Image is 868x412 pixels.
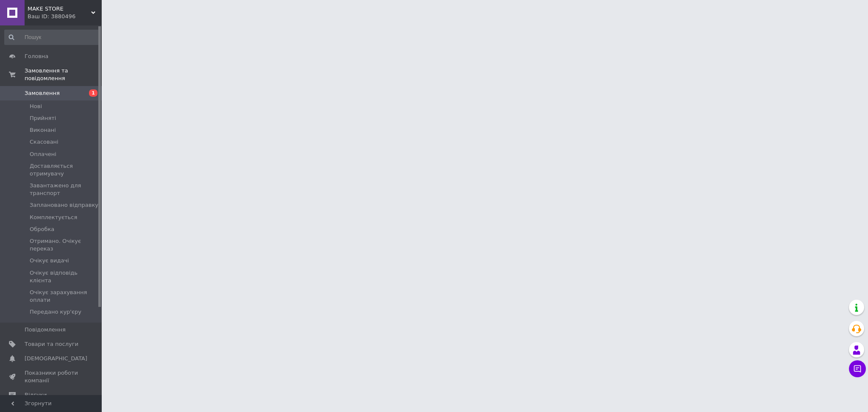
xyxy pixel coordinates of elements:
[28,13,102,20] div: Ваш ID: 3880496
[25,340,78,348] span: Товари та послуги
[89,89,97,97] span: 1
[30,138,58,146] span: Скасовані
[30,201,98,209] span: Заплановано відправку
[30,237,99,253] span: Отримано. Очікує переказ
[30,289,99,304] span: Очікує зарахування оплати
[30,150,56,158] span: Оплачені
[30,214,77,221] span: Комплектується
[25,326,66,334] span: Повідомлення
[849,360,866,377] button: Чат з покупцем
[30,114,56,122] span: Прийняті
[25,355,87,362] span: [DEMOGRAPHIC_DATA]
[30,269,99,284] span: Очікує відповідь клієнта
[28,5,91,13] span: MAKE STORE
[25,67,102,82] span: Замовлення та повідомлення
[25,53,48,60] span: Головна
[25,369,78,384] span: Показники роботи компанії
[30,182,99,197] span: Завантажено для транспорт
[30,308,81,316] span: Передано кур'єру
[30,225,54,233] span: Обробка
[30,162,99,178] span: Доставляється отримувачу
[25,391,47,399] span: Відгуки
[30,257,69,264] span: Очікує видачі
[30,103,42,110] span: Нові
[25,89,60,97] span: Замовлення
[30,126,56,134] span: Виконані
[4,30,100,45] input: Пошук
